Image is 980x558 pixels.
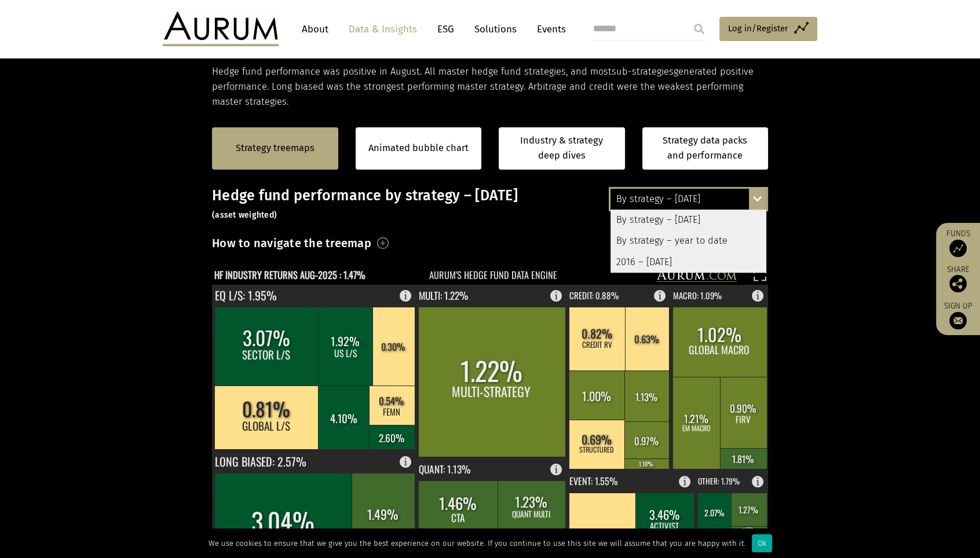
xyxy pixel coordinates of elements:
a: Funds [942,229,974,257]
h3: Hedge fund performance by strategy – [DATE] [212,187,768,222]
img: Aurum [163,12,279,46]
a: Solutions [469,19,522,40]
div: 2016 – [DATE] [610,252,766,273]
div: By strategy – year to date [610,230,766,251]
a: Data & Insights [343,19,423,40]
a: Strategy data packs and performance [642,127,769,170]
a: Events [531,19,566,40]
a: Strategy treemaps [236,141,315,156]
div: Ok [752,534,772,552]
p: Hedge fund performance was positive in August. All master hedge fund strategies, and most generat... [212,64,768,110]
input: Submit [688,17,711,41]
span: sub-strategies [612,66,674,77]
img: Access Funds [949,240,967,257]
a: About [296,19,334,40]
img: Share this post [949,275,967,292]
div: By strategy – [DATE] [610,189,766,210]
a: Sign up [942,301,974,329]
small: (asset weighted) [212,210,277,220]
span: Log in/Register [728,21,788,35]
a: ESG [432,19,460,40]
h3: How to navigate the treemap [212,233,371,253]
div: By strategy – [DATE] [610,210,766,230]
div: Share [942,266,974,292]
a: Animated bubble chart [368,141,469,156]
a: Industry & strategy deep dives [499,127,625,170]
a: Log in/Register [719,17,817,41]
img: Sign up to our newsletter [949,312,967,329]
